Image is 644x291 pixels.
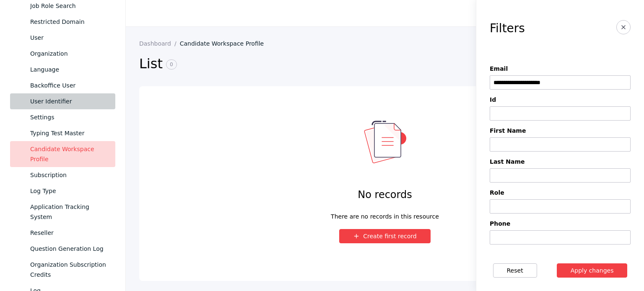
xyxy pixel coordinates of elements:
a: Backoffice User [10,77,115,93]
div: Log Type [30,186,109,196]
div: Settings [30,112,109,122]
div: Subscription [30,170,109,180]
div: Application Tracking System [30,202,109,222]
a: Settings [10,109,115,125]
a: Dashboard [139,40,180,47]
div: Typing Test Master [30,128,109,138]
a: Log Type [10,183,115,199]
label: First Name [490,127,631,134]
div: Reseller [30,228,109,238]
label: Id [490,96,631,103]
h3: Filters [490,22,525,35]
label: Role [490,189,631,196]
label: Last Name [490,158,631,165]
div: Question Generation Log [30,244,109,254]
div: There are no records in this resource [331,211,439,216]
a: Candidate Workspace Profile [180,40,271,47]
a: Application Tracking System [10,199,115,225]
button: Apply changes [557,263,628,278]
h2: List [139,55,490,73]
a: User [10,30,115,46]
a: Language [10,62,115,77]
a: Reseller [10,225,115,241]
a: Organization [10,46,115,62]
button: Reset [493,263,537,278]
div: Language [30,64,109,75]
a: Typing Test Master [10,125,115,141]
span: 0 [166,59,177,70]
label: Email [490,65,631,72]
div: Job Role Search [30,1,109,11]
div: Restricted Domain [30,17,109,27]
button: Create first record [339,229,431,243]
div: User Identifier [30,96,109,106]
a: Organization Subscription Credits [10,257,115,283]
div: Organization [30,49,109,59]
div: Organization Subscription Credits [30,260,109,280]
a: Restricted Domain [10,14,115,30]
a: Subscription [10,167,115,183]
div: Backoffice User [30,80,109,90]
a: Candidate Workspace Profile [10,141,115,167]
div: User [30,33,109,43]
a: User Identifier [10,93,115,109]
h4: No records [358,188,412,201]
div: Candidate Workspace Profile [30,144,109,164]
a: Question Generation Log [10,241,115,257]
label: Phone [490,220,631,227]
